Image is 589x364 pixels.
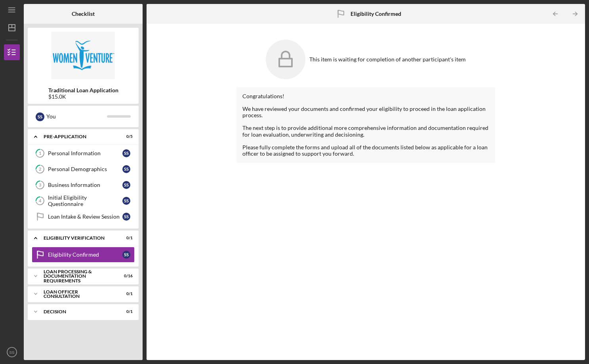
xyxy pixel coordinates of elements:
div: Pre-Application [44,134,113,139]
div: S S [122,197,130,205]
div: This item is waiting for completion of another participant's item [309,56,466,63]
div: Personal Information [48,150,122,156]
div: Eligibility Confirmed [48,252,122,258]
div: Initial Eligibility Questionnaire [48,194,122,207]
div: S S [122,149,130,157]
div: We have reviewed your documents and confirmed your eligibility to proceed in the loan application... [242,106,489,118]
b: Eligibility Confirmed [351,11,401,17]
a: 3Business InformationSS [32,177,135,193]
div: Congratulations! [242,93,489,99]
div: Decision [44,309,113,314]
tspan: 2 [39,167,41,172]
div: You [46,110,107,123]
div: S S [122,251,130,259]
div: S S [122,181,130,189]
b: Traditional Loan Application [48,87,118,93]
a: Loan Intake & Review SessionSS [32,209,135,225]
b: Checklist [72,11,95,17]
div: $15.0K [48,93,118,100]
button: SS [4,344,20,360]
div: 0 / 16 [118,274,133,278]
a: 4Initial Eligibility QuestionnaireSS [32,193,135,209]
div: S S [122,165,130,173]
div: 0 / 1 [118,309,133,314]
div: 0 / 1 [118,292,133,296]
div: Please fully complete the forms and upload all of the documents listed below as applicable for a ... [242,144,489,157]
div: The next step is to provide additional more comprehensive information and documentation required ... [242,125,489,137]
a: 2Personal DemographicsSS [32,161,135,177]
tspan: 1 [39,151,41,156]
div: 0 / 1 [118,236,133,240]
a: 1Personal InformationSS [32,145,135,161]
div: Loan Processing & Documentation Requirements [44,269,113,283]
div: Eligibility Verification [44,236,113,240]
img: Product logo [28,32,139,79]
div: S S [36,112,44,121]
div: Personal Demographics [48,166,122,172]
div: Loan Officer Consultation [44,290,113,299]
tspan: 3 [39,183,41,188]
div: Loan Intake & Review Session [48,213,122,220]
text: SS [10,350,15,354]
a: Eligibility ConfirmedSS [32,247,135,263]
div: Business Information [48,182,122,188]
div: 0 / 5 [118,134,133,139]
div: S S [122,213,130,221]
tspan: 4 [39,198,42,204]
